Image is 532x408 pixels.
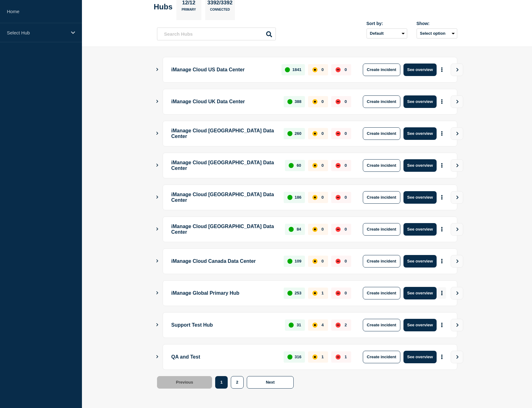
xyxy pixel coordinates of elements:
[451,351,463,363] button: View
[345,354,347,359] p: 1
[363,127,400,140] button: Create incident
[287,99,292,104] div: up
[156,99,159,104] button: Show Connected Hubs
[171,159,278,172] p: iManage Cloud [GEOGRAPHIC_DATA] Data Center
[336,195,341,200] div: down
[322,131,324,136] p: 0
[176,380,193,385] span: Previous
[295,354,301,359] p: 316
[403,127,437,140] button: See overview
[363,95,400,108] button: Create incident
[363,255,400,268] button: Create incident
[336,227,341,232] div: down
[451,191,463,204] button: View
[322,227,324,232] p: 0
[171,319,278,331] p: Support Test Hub
[182,8,196,14] p: Primary
[345,163,347,168] p: 0
[312,227,317,232] div: affected
[438,96,446,107] button: More actions
[367,21,407,26] div: Sort by:
[312,67,317,72] div: affected
[336,323,341,328] div: down
[336,67,341,72] div: down
[295,131,301,136] p: 260
[247,376,294,389] button: Next
[438,64,446,75] button: More actions
[156,323,159,327] button: Show Connected Hubs
[171,287,277,299] p: iManage Global Primary Hub
[363,287,400,299] button: Create incident
[312,291,317,296] div: affected
[363,191,400,204] button: Create incident
[295,195,301,200] p: 186
[451,127,463,140] button: View
[156,131,159,136] button: Show Connected Hubs
[287,354,292,360] div: up
[171,95,277,108] p: iManage Cloud UK Data Center
[156,227,159,232] button: Show Connected Hubs
[363,223,400,236] button: Create incident
[295,99,301,104] p: 388
[336,163,341,168] div: down
[287,291,292,296] div: up
[438,160,446,171] button: More actions
[403,351,437,363] button: See overview
[171,223,278,236] p: iManage Cloud [GEOGRAPHIC_DATA] Data Center
[345,259,347,263] p: 0
[322,163,324,168] p: 0
[231,376,244,389] button: 2
[438,319,446,331] button: More actions
[322,67,324,72] p: 0
[285,67,290,72] div: up
[345,67,347,72] p: 0
[403,191,437,204] button: See overview
[154,3,173,11] h2: Hubs
[7,30,67,35] p: Select Hub
[289,323,294,328] div: up
[345,131,347,136] p: 0
[171,64,275,76] p: iManage Cloud US Data Center
[312,163,317,168] div: affected
[451,223,463,236] button: View
[287,195,292,200] div: up
[312,354,317,360] div: affected
[156,67,159,72] button: Show Connected Hubs
[295,259,301,263] p: 109
[322,99,324,104] p: 0
[336,99,341,104] div: down
[403,159,437,172] button: See overview
[296,163,301,168] p: 60
[312,131,317,136] div: affected
[417,28,457,38] button: Select option
[345,227,347,232] p: 0
[322,195,324,200] p: 0
[156,354,159,359] button: Show Connected Hubs
[403,95,437,108] button: See overview
[157,376,212,389] button: Previous
[438,223,446,235] button: More actions
[171,351,277,363] p: QA and Test
[363,64,400,76] button: Create incident
[296,227,301,232] p: 84
[312,323,317,328] div: affected
[367,28,407,38] select: Sort by
[289,227,294,232] div: up
[210,8,230,14] p: Connected
[451,287,463,299] button: View
[322,323,324,327] p: 4
[345,99,347,104] p: 0
[296,323,301,327] p: 31
[417,21,457,26] div: Show:
[438,128,446,139] button: More actions
[295,291,301,295] p: 253
[336,131,341,136] div: down
[438,191,446,203] button: More actions
[403,319,437,331] button: See overview
[266,380,275,385] span: Next
[451,95,463,108] button: View
[322,291,324,295] p: 1
[287,259,292,264] div: up
[156,195,159,200] button: Show Connected Hubs
[322,259,324,263] p: 0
